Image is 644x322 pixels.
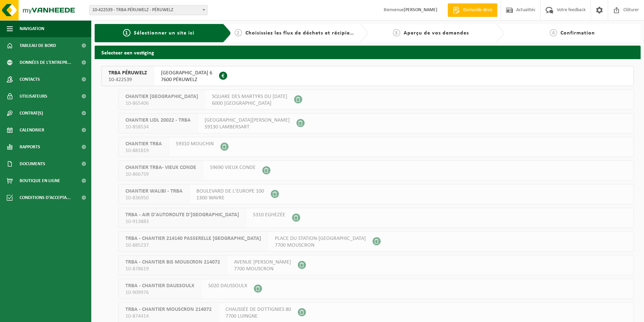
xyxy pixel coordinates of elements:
[125,124,191,130] span: 10-858534
[161,76,212,83] span: 7600 PÉRUWELZ
[20,122,44,139] span: Calendrier
[125,235,261,242] span: TRBA - CHANTIER 214140 PASSERELLE [GEOGRAPHIC_DATA]
[393,29,400,36] span: 3
[89,5,208,15] span: 10-422539 - TRBA PÉRUWELZ - PÉRUWELZ
[20,20,44,37] span: Navigation
[90,5,207,15] span: 10-422539 - TRBA PÉRUWELZ - PÉRUWELZ
[123,29,130,36] span: 1
[212,93,287,100] span: SQUARE DES MARTYRS DU [DATE]
[404,7,437,13] strong: [PERSON_NAME]
[234,266,291,272] span: 7700 MOUSCRON
[125,306,212,313] span: TRBA - CHANTIER MOUSCRON 214072
[235,29,242,36] span: 2
[205,124,290,130] span: 59130 LAMBERSART
[134,30,194,36] span: Sélectionner un site ici
[448,3,497,17] a: Demande devis
[109,70,147,76] span: TRBA PÉRUWELZ
[176,141,214,147] span: 59310 MOUCHIN
[95,46,641,59] h2: Selecteer een vestiging
[125,195,183,201] span: 10-836950
[125,171,196,178] span: 10-866759
[125,242,261,249] span: 10-885237
[20,172,60,189] span: Boutique en ligne
[208,282,247,289] span: 5020 DAUSSOULX
[125,164,196,171] span: CHANTIER TRBA- VIEUX CONDE
[275,242,366,249] span: 7700 MOUSCRON
[210,164,256,171] span: 59690 VIEUX CONDE
[125,218,239,225] span: 10-913883
[461,7,494,14] span: Demande devis
[125,147,162,154] span: 10-881819
[404,30,469,36] span: Aperçu de vos demandes
[20,88,47,105] span: Utilisateurs
[125,282,194,289] span: TRBA - CHANTIER DAUSSOULX
[225,306,291,313] span: CHAUSSÉE DE DOTTIGNIES 80
[225,313,291,320] span: 7700 LUINGNE
[125,289,194,296] span: 10-909976
[20,105,43,122] span: Contrat(s)
[205,117,290,124] span: [GEOGRAPHIC_DATA][PERSON_NAME]
[245,30,358,36] span: Choisissiez les flux de déchets et récipients
[125,212,239,218] span: TRBA - AIR D'AUTOROUTE D'[GEOGRAPHIC_DATA]
[212,100,287,107] span: 6000 [GEOGRAPHIC_DATA]
[125,93,198,100] span: CHANTIER [GEOGRAPHIC_DATA]
[161,70,212,76] span: [GEOGRAPHIC_DATA] 6
[125,266,220,272] span: 10-878619
[125,141,162,147] span: CHANTIER TRBA
[125,313,212,320] span: 10-874414
[20,71,40,88] span: Contacts
[20,54,71,71] span: Données de l'entrepr...
[560,30,595,36] span: Confirmation
[196,188,264,195] span: BOULEVARD DE L'EUROPE 100
[125,117,191,124] span: CHANTIER LIDL 20022 - TRBA
[101,66,634,86] button: TRBA PÉRUWELZ 10-422539 [GEOGRAPHIC_DATA] 67600 PÉRUWELZ
[550,29,557,36] span: 4
[125,100,198,107] span: 10-865406
[109,76,147,83] span: 10-422539
[125,188,183,195] span: CHANTIER WALIBI - TRBA
[275,235,366,242] span: PLACE DU STATION-[GEOGRAPHIC_DATA]
[20,155,45,172] span: Documents
[234,259,291,266] span: AVENUE [PERSON_NAME]
[20,139,40,155] span: Rapports
[253,212,285,218] span: 5310 EGHEZÉE
[20,189,71,206] span: Conditions d'accepta...
[125,259,220,266] span: TRBA - CHANTIER BIS MOUSCRON 214072
[20,37,56,54] span: Tableau de bord
[196,195,264,201] span: 1300 WAVRE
